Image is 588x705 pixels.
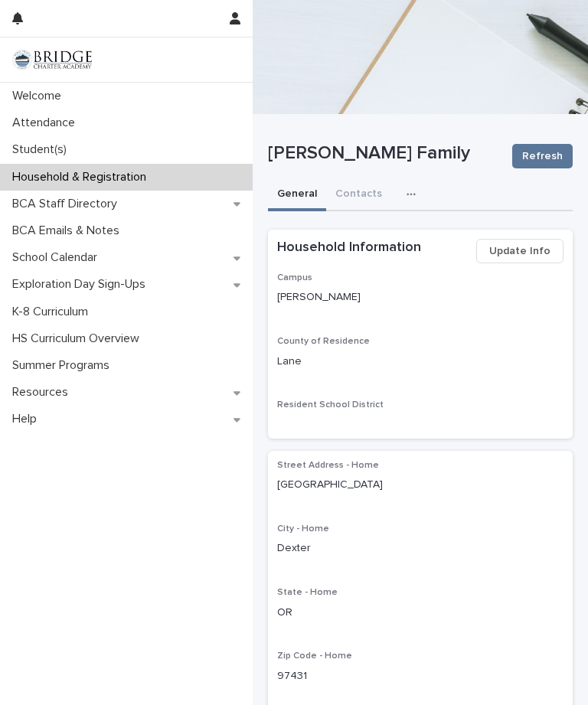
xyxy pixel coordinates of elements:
[6,250,109,265] p: School Calendar
[6,412,49,426] p: Help
[277,605,563,621] p: OR
[6,142,79,157] p: Student(s)
[326,179,391,211] button: Contacts
[6,89,73,103] p: Welcome
[277,354,563,370] p: Lane
[277,461,379,470] span: Street Address - Home
[489,243,550,259] span: Update Info
[277,540,563,556] p: Dexter
[277,289,563,305] p: [PERSON_NAME]
[476,239,563,263] button: Update Info
[6,277,158,292] p: Exploration Day Sign-Ups
[6,224,132,238] p: BCA Emails & Notes
[277,337,370,346] span: County of Residence
[6,305,100,319] p: K-8 Curriculum
[522,149,563,164] span: Refresh
[277,477,563,493] p: [GEOGRAPHIC_DATA]
[512,144,573,168] button: Refresh
[277,524,329,534] span: City - Home
[6,358,122,373] p: Summer Programs
[6,385,80,400] p: Resources
[12,50,92,70] img: V1C1m3IdTEidaUdm9Hs0
[6,116,87,130] p: Attendance
[6,170,158,184] p: Household & Registration
[277,668,563,684] p: 97431
[277,588,338,597] span: State - Home
[277,239,421,257] h2: Household Information
[277,651,352,661] span: Zip Code - Home
[277,400,384,410] span: Resident School District
[6,197,129,211] p: BCA Staff Directory
[277,273,312,282] span: Campus
[6,331,152,346] p: HS Curriculum Overview
[268,142,500,165] p: [PERSON_NAME] Family
[268,179,326,211] button: General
